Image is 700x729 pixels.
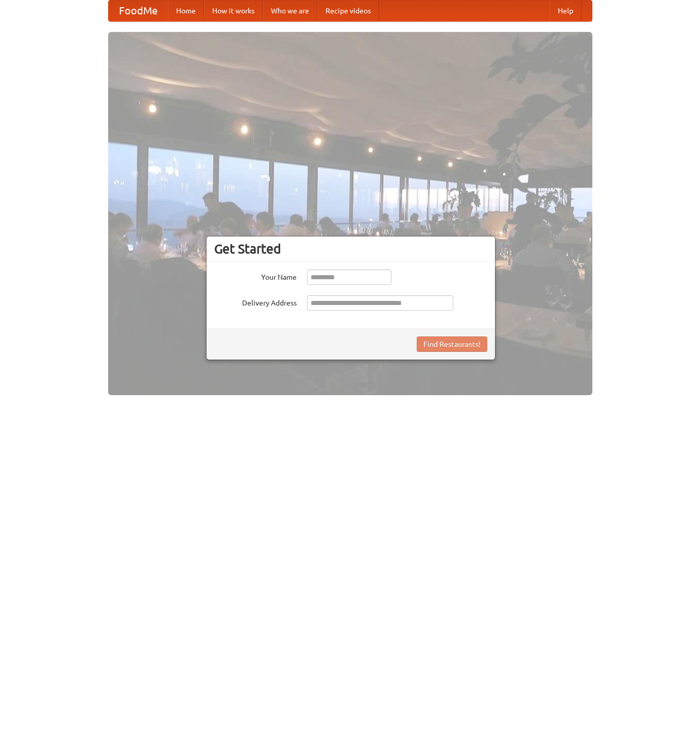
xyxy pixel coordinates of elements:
[263,1,317,21] a: Who we are
[214,295,297,308] label: Delivery Address
[214,269,297,282] label: Your Name
[214,241,487,257] h3: Get Started
[317,1,379,21] a: Recipe videos
[204,1,263,21] a: How it works
[109,1,168,21] a: FoodMe
[550,1,582,21] a: Help
[417,336,487,352] button: Find Restaurants!
[168,1,204,21] a: Home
